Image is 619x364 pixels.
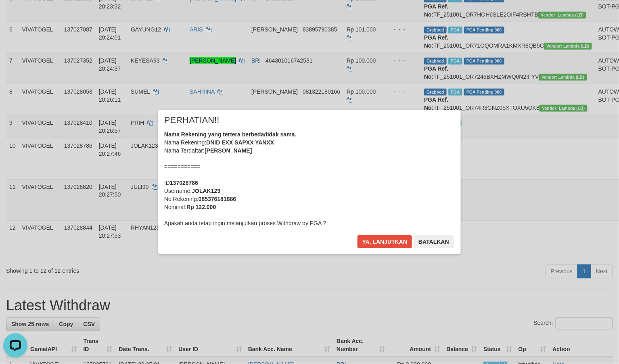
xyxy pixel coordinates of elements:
button: Batalkan [414,235,454,248]
b: DNID EXX SAPXX YANXX [206,139,274,146]
b: 137028786 [170,180,198,186]
b: [PERSON_NAME] [205,147,252,154]
span: PERHATIAN!! [164,116,220,124]
button: Open LiveChat chat widget [3,3,27,27]
b: Rp 122.000 [186,204,216,210]
b: 085376181886 [199,196,236,202]
b: JOLAK123 [192,188,220,194]
button: Ya, lanjutkan [358,235,412,248]
div: Nama Rekening: Nama Terdaftar: =========== ID Username: No Rekening: Nominal: Apakah anda tetap i... [164,130,455,227]
b: Nama Rekening yang tertera berbeda/tidak sama. [164,131,297,138]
